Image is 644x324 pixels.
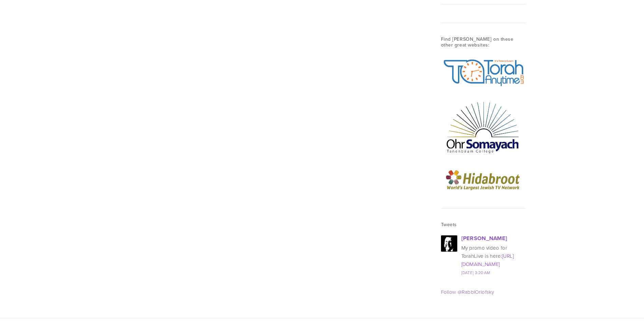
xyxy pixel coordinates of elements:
[441,97,526,156] img: OhrSomayach Logo
[441,288,494,295] a: Follow @RabbiOrlofsky
[441,164,526,195] img: logo_en.png
[461,234,508,242] a: [PERSON_NAME]
[441,36,526,48] h3: Find [PERSON_NAME] on these other great websites:
[461,270,490,275] a: [DATE] 3:20 AM
[441,222,526,228] h3: Tweets
[441,56,526,89] img: TorahAnytimeAlpha.jpg
[441,235,457,252] img: gkDPMaBV_normal.jpg
[461,244,526,268] div: My promo video for TorahLive is here:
